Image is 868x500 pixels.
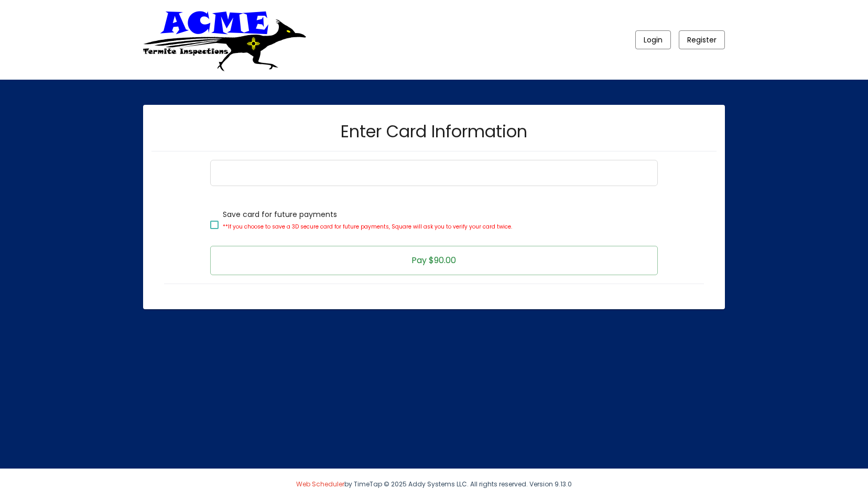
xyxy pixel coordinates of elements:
button: Pay $90.00 [210,246,657,275]
h2: Enter Card Information [341,123,527,140]
button: Register [679,30,725,49]
span: Register [687,35,717,45]
p: **If you choose to save a 3D secure card for future payments, Square will ask you to verify your ... [223,221,512,233]
a: Web Scheduler [296,480,344,488]
iframe: Secure Credit Card Form [211,160,657,186]
button: Login [635,30,671,49]
span: Login [644,35,663,45]
span: Save card for future payments [223,208,512,242]
div: by TimeTap © 2025 Addy Systems LLC. All rights reserved. Version 9.13.0 [135,469,733,500]
span: Pay $90.00 [411,254,456,266]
